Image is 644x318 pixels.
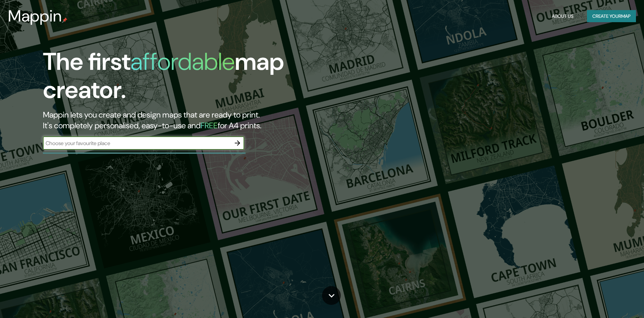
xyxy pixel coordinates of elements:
h1: affordable [130,46,235,77]
h2: Mappin lets you create and design maps that are ready to print. It's completely personalised, eas... [43,109,365,131]
button: About Us [549,10,576,22]
button: Create yourmap [587,10,636,22]
img: mappin-pin [62,17,67,23]
h1: The first map creator. [43,48,365,109]
h3: Mappin [8,7,62,26]
h5: FREE [201,120,218,131]
input: Choose your favourite place [43,139,231,147]
iframe: Help widget launcher [584,292,637,311]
